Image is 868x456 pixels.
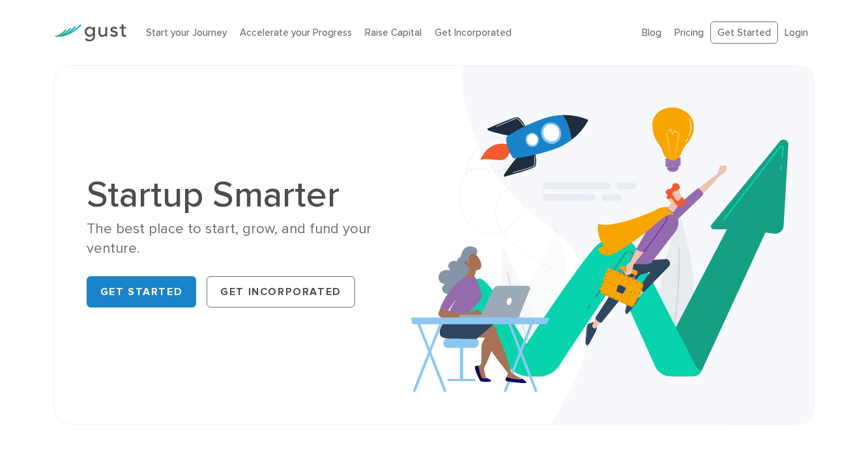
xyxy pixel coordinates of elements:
img: Startup Smarter Hero [411,66,814,424]
a: Blog [642,27,661,38]
a: Get Started [710,21,778,44]
a: Get Incorporated [435,27,512,38]
div: The best place to start, grow, and fund your venture. [87,220,424,258]
a: Get Incorporated [207,276,355,307]
a: Get Started [87,276,197,307]
a: Accelerate your Progress [240,27,352,38]
a: Start your Journey [146,27,227,38]
a: Pricing [674,27,704,38]
a: Raise Capital [365,27,422,38]
h1: Startup Smarter [87,177,424,213]
a: Login [785,27,808,38]
img: Gust Logo [53,24,126,42]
